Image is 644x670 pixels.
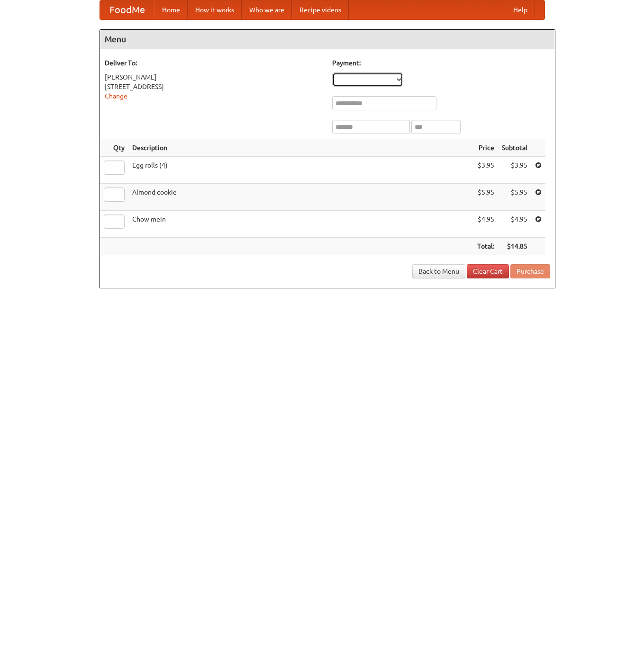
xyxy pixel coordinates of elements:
a: Back to Menu [412,264,465,278]
th: $14.85 [498,238,531,255]
th: Qty [100,139,128,157]
td: $3.95 [498,157,531,184]
h5: Payment: [332,58,550,68]
td: $5.95 [498,184,531,211]
td: Almond cookie [128,184,473,211]
th: Description [128,139,473,157]
th: Price [473,139,498,157]
th: Total: [473,238,498,255]
a: Help [506,0,535,19]
a: Recipe videos [292,0,349,19]
td: $4.95 [498,211,531,238]
a: FoodMe [100,0,154,19]
a: Who we are [242,0,292,19]
td: $5.95 [473,184,498,211]
div: [PERSON_NAME] [105,72,323,82]
td: Egg rolls (4) [128,157,473,184]
a: Home [154,0,188,19]
td: Chow mein [128,211,473,238]
a: Change [105,92,127,100]
button: Purchase [510,264,550,278]
div: [STREET_ADDRESS] [105,82,323,91]
a: Clear Cart [467,264,509,278]
td: $4.95 [473,211,498,238]
h5: Deliver To: [105,58,323,68]
td: $3.95 [473,157,498,184]
th: Subtotal [498,139,531,157]
a: How it works [188,0,242,19]
h4: Menu [100,30,555,49]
